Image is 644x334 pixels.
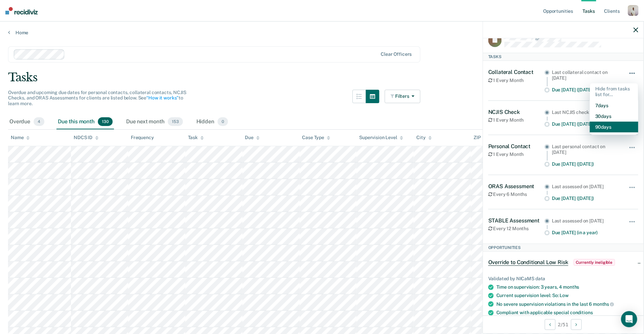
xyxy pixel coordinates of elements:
div: Every 12 Months [488,226,544,232]
span: Currently ineligible [574,259,615,266]
span: Overdue and upcoming due dates for personal contacts, collateral contacts, NCJIS Checks, and ORAS... [8,90,186,107]
div: Last NCJIS check on [DATE] [552,110,619,115]
span: months [593,301,614,307]
div: Due [DATE] (in a year) [552,230,619,236]
button: Previous Client [545,319,556,330]
div: Personal Contact [488,143,544,150]
div: City [416,135,431,140]
div: NCJIS Check [488,109,544,115]
div: Due [245,135,260,140]
div: Time on supervision: 3 years, 4 [496,284,638,290]
span: 130 [98,117,113,126]
div: Supervision Level [359,135,403,140]
div: Last assessed on [DATE] [552,218,619,224]
div: 1 Every Month [488,117,544,123]
div: Due [DATE] ([DATE]) [552,161,619,167]
div: Tasks [483,53,644,61]
div: Due next month [125,115,184,129]
span: Low [560,293,569,298]
div: Collateral Contact [488,69,544,75]
div: Open Intercom Messenger [621,311,637,327]
button: Next Client [571,319,582,330]
div: Last assessed on [DATE] [552,184,619,190]
span: Override to Conditional Low Risk [488,259,568,266]
div: 1 Every Month [488,78,544,83]
div: Due [DATE] ([DATE]) [552,87,619,93]
span: 4 [34,117,44,126]
div: 1 Every Month [488,152,544,157]
div: Hidden [195,115,229,129]
div: Every 6 Months [488,192,544,197]
div: STABLE Assessment [488,217,544,224]
div: ZIP [473,135,487,140]
div: Current supervision level: So: [496,293,638,298]
span: conditions [570,310,593,315]
div: Compliant with applicable special [496,310,638,316]
div: Tasks [8,71,636,84]
div: No severe supervision violations in the last 6 [496,301,638,307]
div: Override to Conditional Low RiskCurrently ineligible [483,252,644,273]
div: Clear officers [381,51,412,57]
a: Home [8,30,636,36]
div: 2 / 51 [483,316,644,333]
button: Filters [385,90,420,103]
span: 153 [168,117,183,126]
img: Recidiviz [5,7,38,14]
div: Validated by NICaMS data [488,276,638,282]
button: 7 days [590,100,638,111]
div: Case Type [302,135,331,140]
div: ORAS Assessment [488,183,544,190]
div: Frequency [131,135,154,140]
div: Due this month [56,115,114,129]
div: Task [188,135,204,140]
div: NDCS ID [74,135,99,140]
div: Opportunities [483,244,644,252]
button: 30 days [590,111,638,122]
span: months [563,284,579,290]
div: Hide from tasks list for... [590,83,638,100]
span: 0 [218,117,228,126]
button: 90 days [590,122,638,132]
div: Last personal contact on [DATE] [552,144,619,155]
div: Overdue [8,115,46,129]
div: Last collateral contact on [DATE] [552,70,619,81]
a: “How it works” [146,95,179,100]
div: Due [DATE] ([DATE]) [552,196,619,201]
div: Name [11,135,30,140]
div: Due [DATE] ([DATE]) [552,121,619,127]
